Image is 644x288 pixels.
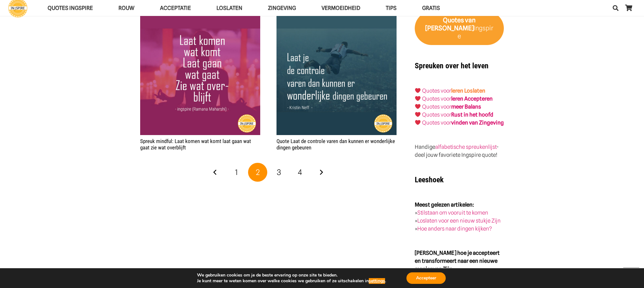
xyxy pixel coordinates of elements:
[435,144,496,150] a: alfabetische spreukenlijst
[623,267,639,283] a: Terug naar top
[417,217,501,224] a: Loslaten voor een nieuw stukje Zijn
[197,272,386,278] p: We gebruiken cookies om je de beste ervaring op onze site te bieden.
[415,201,474,208] strong: Meest gelezen artikelen:
[160,5,191,11] span: Acceptatie
[415,104,420,109] img: ❤
[415,112,420,117] img: ❤
[415,88,420,93] img: ❤
[422,111,493,118] a: Quotes voorRust in het hoofd
[415,175,443,184] strong: Leeshoek
[415,11,504,45] a: Quotes van [PERSON_NAME]Ingspire
[415,61,489,70] strong: Spreuken over het leven
[422,87,451,94] a: Quotes voor
[277,15,397,135] a: Quote Laat de controle varen dan kunnen er wonderlijke dingen gebeuren
[140,15,260,135] img: Spreuk mindfulness: Laat komen wat komt laat gaan wat gaat zie wat overblijft - ingspire
[227,163,246,182] a: Pagina 1
[406,272,446,284] button: Accepteer
[422,5,440,11] span: GRATIS
[268,5,296,11] span: Zingeving
[291,163,310,182] a: Pagina 4
[48,5,93,11] span: QUOTES INGSPIRE
[277,138,395,151] a: Quote Laat de controle varen dan kunnen er wonderlijke dingen gebeuren
[425,16,476,32] strong: van [PERSON_NAME]
[415,250,500,272] strong: [PERSON_NAME] hoe je accepteert en transformeert naar een nieuwe manier van Zijn:
[451,95,493,102] a: leren Accepteren
[443,16,464,24] strong: Quotes
[451,87,485,94] a: leren Loslaten
[322,5,360,11] span: VERMOEIDHEID
[248,163,267,182] span: Pagina 2
[277,168,281,177] span: 3
[140,138,251,151] a: Spreuk mindful: Laat komen wat komt laat gaan wat gaat zie wat overblijft
[451,111,493,118] strong: Rust in het hoofd
[415,120,420,125] img: ❤
[417,225,492,232] a: Hoe anders naar dingen kijken?
[216,5,242,11] span: Loslaten
[369,278,385,284] button: settings
[415,143,504,159] p: Handige - deel jouw favoriete Ingspire quote!
[415,96,420,101] img: ❤
[422,103,481,110] a: Quotes voormeer Balans
[417,209,488,216] a: Stilstaan om vooruit te komen
[235,168,238,177] span: 1
[118,5,134,11] span: ROUW
[269,163,289,182] a: Pagina 3
[422,95,451,102] a: Quotes voor
[415,201,504,233] p: » » »
[197,278,386,284] p: Je kunt meer te weten komen over welke cookies we gebruiken of ze uitschakelen in .
[277,15,397,135] img: Spreuk: Laat je de controle varen dan kunnen er wonderlijk dingen gebeuren
[386,5,397,11] span: TIPS
[422,119,504,126] a: Quotes voorvinden van Zingeving
[451,119,504,126] strong: vinden van Zingeving
[451,103,481,110] strong: meer Balans
[256,168,260,177] span: 2
[298,168,302,177] span: 4
[140,15,260,135] a: Spreuk mindful: Laat komen wat komt laat gaan wat gaat zie wat overblijft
